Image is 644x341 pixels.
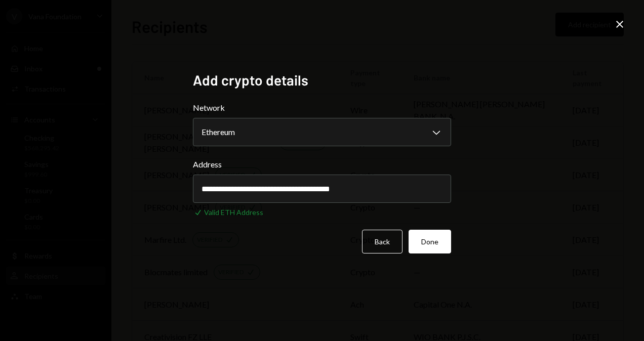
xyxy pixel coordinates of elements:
[409,230,451,253] button: Done
[204,207,263,218] div: Valid ETH Address
[193,118,451,146] button: Network
[362,230,402,253] button: Back
[193,102,451,114] label: Network
[193,158,451,170] label: Address
[193,70,451,90] h2: Add crypto details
